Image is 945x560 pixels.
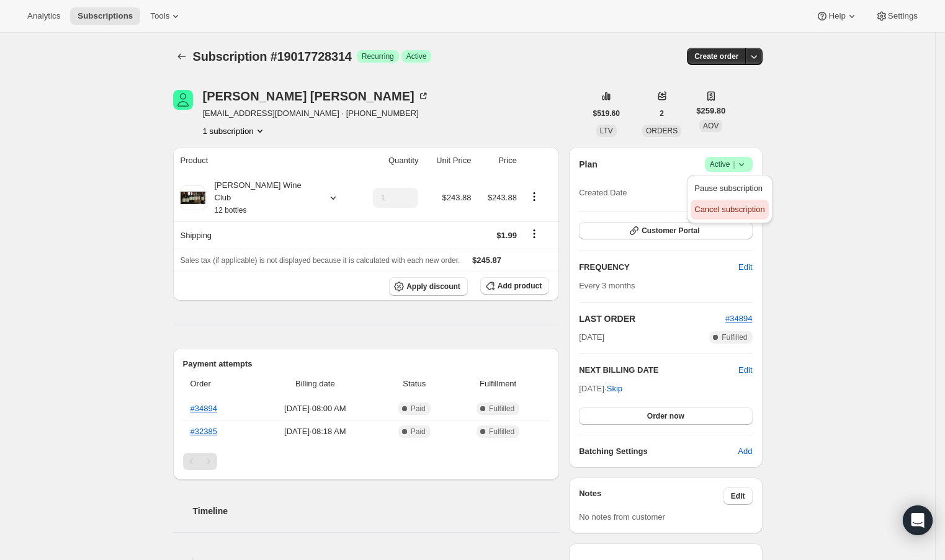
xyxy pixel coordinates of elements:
[694,51,738,61] span: Create order
[190,427,217,436] a: #32385
[524,190,544,203] button: Product actions
[256,378,374,390] span: Billing date
[524,227,544,241] button: Shipping actions
[593,109,620,118] span: $519.60
[579,331,604,344] span: [DATE]
[472,256,501,265] span: $245.87
[599,379,630,399] button: Skip
[579,222,752,239] button: Customer Portal
[489,427,514,437] span: Fulfilled
[703,122,719,130] span: AOV
[694,205,764,214] span: Cancel subscription
[411,427,426,437] span: Paid
[173,221,357,249] th: Shipping
[579,407,752,425] button: Order now
[411,404,426,414] span: Paid
[203,107,429,120] span: [EMAIL_ADDRESS][DOMAIN_NAME] · [PHONE_NUMBER]
[498,281,542,291] span: Add product
[691,179,768,198] button: Pause subscription
[579,281,635,290] span: Every 3 months
[731,257,759,277] button: Edit
[489,404,514,414] span: Fulfilled
[579,512,665,522] span: No notes from customer
[691,200,768,220] button: Cancel subscription
[20,7,68,25] button: Analytics
[733,159,735,169] span: |
[70,7,140,25] button: Subscriptions
[808,7,865,25] button: Help
[256,425,374,438] span: [DATE] · 08:18 AM
[652,105,671,122] button: 2
[696,105,725,117] span: $259.80
[173,147,357,174] th: Product
[205,179,317,216] div: [PERSON_NAME] Wine Club
[738,261,752,273] span: Edit
[579,261,738,273] h2: FREQUENCY
[193,505,560,517] h2: Timeline
[454,378,542,390] span: Fulfillment
[78,11,133,21] span: Subscriptions
[475,147,520,174] th: Price
[607,383,622,395] span: Skip
[183,358,550,370] h2: Payment attempts
[725,313,752,325] button: #34894
[406,282,460,291] span: Apply discount
[183,453,550,470] nav: Pagination
[382,378,447,390] span: Status
[586,105,627,122] button: $519.60
[27,11,60,21] span: Analytics
[600,127,613,135] span: LTV
[357,147,423,174] th: Quantity
[181,256,460,265] span: Sales tax (if applicable) is not displayed because it is calculated with each new order.
[150,11,169,21] span: Tools
[738,364,752,376] button: Edit
[731,491,745,501] span: Edit
[730,442,759,461] button: Add
[442,193,471,202] span: $243.88
[723,487,753,505] button: Edit
[203,90,429,102] div: [PERSON_NAME] [PERSON_NAME]
[646,127,678,135] span: ORDERS
[687,48,746,65] button: Create order
[256,402,374,415] span: [DATE] · 08:00 AM
[203,125,266,137] button: Product actions
[496,231,517,240] span: $1.99
[579,487,723,505] h3: Notes
[642,226,699,236] span: Customer Portal
[888,11,918,21] span: Settings
[190,404,217,413] a: #34894
[579,158,598,171] h2: Plan
[579,445,738,458] h6: Batching Settings
[647,411,684,421] span: Order now
[579,364,738,376] h2: NEXT BILLING DATE
[738,445,752,458] span: Add
[579,313,725,325] h2: LAST ORDER
[722,332,747,342] span: Fulfilled
[406,51,427,61] span: Active
[579,187,627,199] span: Created Date
[725,314,752,323] a: #34894
[710,158,748,171] span: Active
[868,7,925,25] button: Settings
[660,109,664,118] span: 2
[143,7,189,25] button: Tools
[903,505,933,535] div: Open Intercom Messenger
[173,90,193,110] span: Gary Michon
[480,277,549,295] button: Add product
[362,51,394,61] span: Recurring
[579,384,622,393] span: [DATE] ·
[389,277,468,296] button: Apply discount
[422,147,475,174] th: Unit Price
[828,11,845,21] span: Help
[488,193,517,202] span: $243.88
[173,48,190,65] button: Subscriptions
[183,370,253,398] th: Order
[193,50,352,63] span: Subscription #19017728314
[215,206,247,215] small: 12 bottles
[694,184,763,193] span: Pause subscription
